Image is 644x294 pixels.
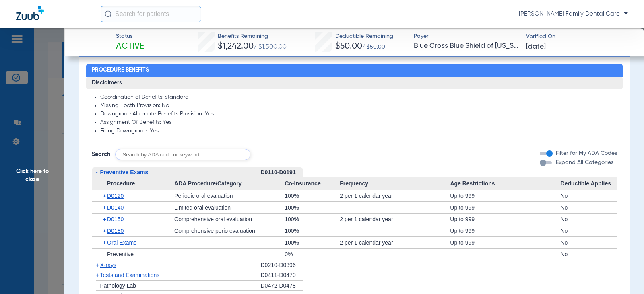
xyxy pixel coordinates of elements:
[261,281,303,291] div: D0472-D0478
[450,190,560,201] div: Up to 999
[450,237,560,248] div: Up to 999
[100,111,617,118] li: Downgrade Alternate Benefits Provision: Yes
[116,41,144,52] span: Active
[218,42,254,51] span: $1,242.00
[560,249,617,260] div: No
[174,190,285,201] div: Periodic oral evaluation
[414,32,519,41] span: Payer
[362,44,385,50] span: / $50.00
[285,225,340,236] div: 100%
[556,160,613,165] span: Expand All Categories
[100,119,617,126] li: Assignment Of Benefits: Yes
[107,251,134,257] span: Preventive
[450,225,560,236] div: Up to 999
[103,190,107,201] span: +
[335,42,362,51] span: $50.00
[261,270,303,281] div: D0411-D0470
[92,177,175,190] span: Procedure
[107,228,124,234] span: D0180
[96,272,99,278] span: +
[100,272,160,278] span: Tests and Examinations
[335,32,393,41] span: Deductible Remaining
[450,177,560,190] span: Age Restrictions
[174,177,285,190] span: ADA Procedure/Category
[560,214,617,225] div: No
[100,282,136,289] span: Pathology Lab
[285,177,340,190] span: Co-Insurance
[560,237,617,248] div: No
[340,237,450,248] div: 2 per 1 calendar year
[86,64,623,77] h2: Procedure Benefits
[285,190,340,201] div: 100%
[174,214,285,225] div: Comprehensive oral evaluation
[414,41,519,51] span: Blue Cross Blue Shield of [US_STATE]
[560,202,617,213] div: No
[526,33,631,41] span: Verified On
[107,204,124,211] span: D0140
[519,10,628,18] span: [PERSON_NAME] Family Dental Care
[450,214,560,225] div: Up to 999
[560,225,617,236] div: No
[285,237,340,248] div: 100%
[100,127,617,135] li: Filling Downgrade: Yes
[340,177,450,190] span: Frequency
[261,167,303,178] div: D0110-D0191
[174,225,285,236] div: Comprehensive perio evaluation
[554,149,617,158] label: Filter for My ADA Codes
[96,262,99,268] span: +
[340,190,450,201] div: 2 per 1 calendar year
[100,102,617,109] li: Missing Tooth Provision: No
[103,214,107,225] span: +
[116,32,144,41] span: Status
[218,32,287,41] span: Benefits Remaining
[526,42,546,52] span: [DATE]
[96,169,98,175] span: -
[115,149,250,160] input: Search by ADA code or keyword…
[105,10,112,18] img: Search Icon
[560,177,617,190] span: Deductible Applies
[92,150,110,158] span: Search
[174,202,285,213] div: Limited oral evaluation
[100,169,149,175] span: Preventive Exams
[340,214,450,225] div: 2 per 1 calendar year
[261,260,303,271] div: D0210-D0396
[103,237,107,248] span: +
[107,239,136,246] span: Oral Exams
[101,6,201,22] input: Search for patients
[100,94,617,101] li: Coordination of Benefits: standard
[107,216,124,222] span: D0150
[285,249,340,260] div: 0%
[103,225,107,236] span: +
[560,190,617,201] div: No
[107,193,124,199] span: D0120
[86,77,623,90] h3: Disclaimers
[285,202,340,213] div: 100%
[285,214,340,225] div: 100%
[450,202,560,213] div: Up to 999
[103,202,107,213] span: +
[254,44,287,50] span: / $1,500.00
[100,262,116,268] span: X-rays
[16,6,44,20] img: Zuub Logo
